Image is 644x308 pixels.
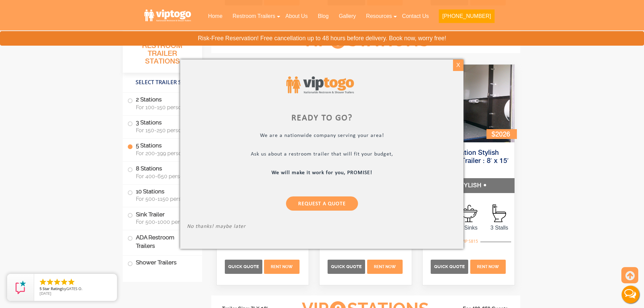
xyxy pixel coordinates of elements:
[286,76,354,94] img: viptogo logo
[187,223,457,231] p: No thanks! maybe later
[187,132,457,140] p: We are a nationwide company serving your area!
[40,291,51,296] span: [DATE]
[617,281,644,308] button: Live Chat
[46,278,54,286] li: 
[66,286,82,291] span: GATES O.
[60,278,68,286] li: 
[67,278,75,286] li: 
[187,151,457,159] p: Ask us about a restroom trailer that will fit your budget,
[43,286,62,291] span: Star Rating
[40,287,112,291] span: by
[39,278,47,286] li: 
[453,60,463,71] div: X
[272,170,373,175] b: We will make it work for you, PROMISE!
[53,278,61,286] li: 
[187,114,457,122] div: Ready to go?
[40,286,42,291] span: 5
[286,196,358,210] a: Request a Quote
[14,281,27,294] img: Review Rating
